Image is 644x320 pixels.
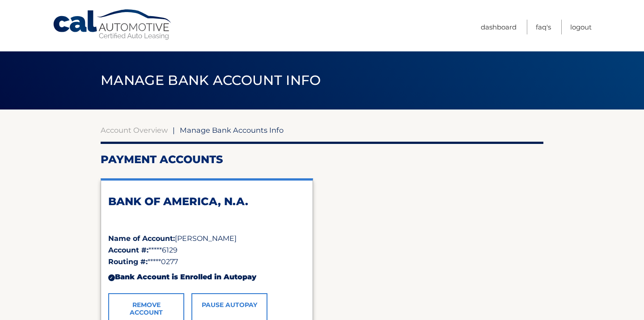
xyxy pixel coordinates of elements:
h2: BANK OF AMERICA, N.A. [108,195,305,208]
strong: Account #: [108,246,148,254]
a: Cal Automotive [52,9,173,41]
span: [PERSON_NAME] [175,234,237,243]
a: Dashboard [481,20,517,34]
span: Manage Bank Accounts Info [180,126,284,135]
a: FAQ's [536,20,551,34]
span: Manage Bank Account Info [101,72,321,88]
a: Account Overview [101,126,168,135]
h2: Payment Accounts [101,153,543,166]
strong: Routing #: [108,257,148,266]
div: ✓ [108,274,115,281]
strong: Name of Account: [108,234,175,243]
div: Bank Account is Enrolled in Autopay [108,268,305,286]
span: | [173,126,175,135]
a: Logout [570,20,592,34]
